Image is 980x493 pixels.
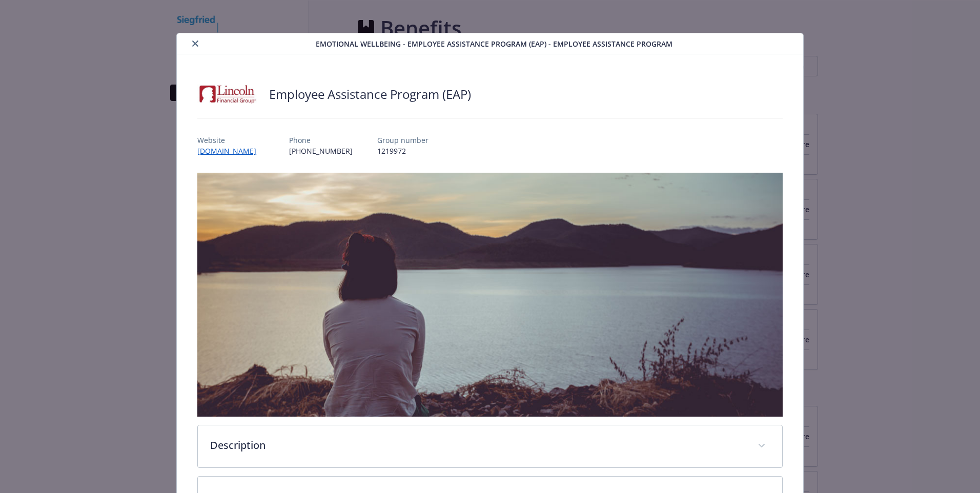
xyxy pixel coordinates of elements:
p: Group number [377,135,428,146]
p: Phone [289,135,353,146]
p: Website [197,135,264,146]
p: [PHONE_NUMBER] [289,146,353,156]
p: Description [210,438,745,453]
p: 1219972 [377,146,428,156]
button: close [189,37,201,50]
img: banner [197,173,783,417]
div: Description [198,425,782,467]
a: [DOMAIN_NAME] [197,146,264,156]
span: Emotional Wellbeing - Employee Assistance Program (EAP) - Employee Assistance Program [316,38,672,49]
img: Lincoln Financial Group [197,79,259,110]
h2: Employee Assistance Program (EAP) [269,86,471,103]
